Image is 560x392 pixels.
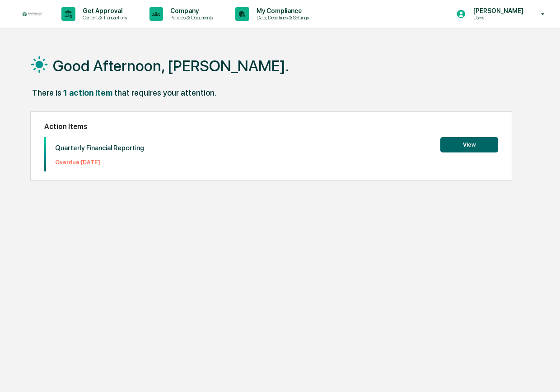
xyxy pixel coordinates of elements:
[163,7,217,14] p: Company
[75,7,131,14] p: Get Approval
[53,57,289,75] h1: Good Afternoon, [PERSON_NAME].
[55,159,144,166] p: Overdue: [DATE]
[440,137,498,152] button: View
[440,140,498,148] a: View
[249,14,313,21] p: Data, Deadlines & Settings
[63,88,112,97] div: 1 action item
[466,14,528,21] p: Users
[75,14,131,21] p: Content & Transactions
[44,122,498,131] h2: Action Items
[249,7,313,14] p: My Compliance
[114,88,216,97] div: that requires your attention.
[466,7,528,14] p: [PERSON_NAME]
[22,11,43,17] img: logo
[32,88,61,97] div: There is
[163,14,217,21] p: Policies & Documents
[55,144,144,152] p: Quarterly Financial Reporting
